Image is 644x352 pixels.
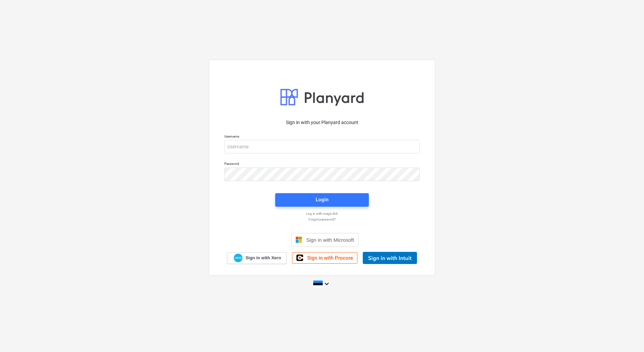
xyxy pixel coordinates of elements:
a: Log in with magic link [221,211,423,216]
button: Login [275,193,369,207]
span: Sign in with Procore [307,255,353,261]
p: Sign in with your Planyard account [224,119,420,126]
img: Microsoft logo [295,236,302,243]
input: Username [224,140,420,153]
a: Sign in with Procore [292,252,357,264]
a: Sign in with Xero [227,252,287,264]
span: Sign in with Xero [246,255,281,261]
div: Login [316,195,328,204]
img: Xero logo [234,254,243,263]
a: Forgot password? [221,217,423,222]
p: Username [224,134,420,140]
span: Sign in with Microsoft [306,237,354,243]
i: keyboard_arrow_down [323,280,331,288]
p: Password [224,162,420,167]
